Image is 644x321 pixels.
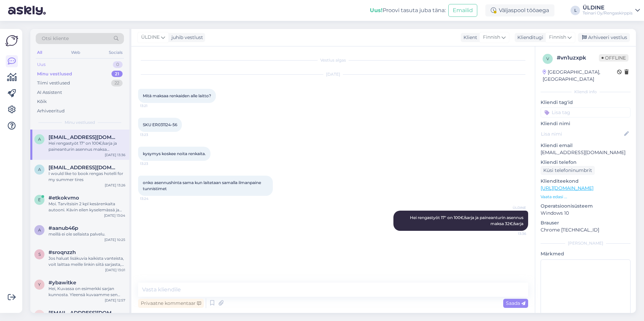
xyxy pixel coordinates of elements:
div: Kliendi info [541,89,631,95]
div: [DATE] 13:36 [105,152,125,157]
div: Minu vestlused [37,71,72,77]
span: Finnish [483,34,500,41]
div: 21 [111,71,123,77]
div: [GEOGRAPHIC_DATA], [GEOGRAPHIC_DATA] [543,69,617,83]
p: Klienditeekond [541,178,631,185]
div: Arhiveeritud [37,108,65,114]
span: aman.janne@gmail.com [49,134,119,140]
span: y [38,282,41,287]
div: I would like to book rengas hotelli for my summer tires [49,171,125,183]
span: onko asennushinta sama kun laitetaan samalla ilmanpaine tunnistimet [143,180,262,191]
div: meillä ei ole sellaista palvelu. [49,231,125,237]
span: #ybawitke [49,280,76,286]
div: juhib vestlust [169,34,203,41]
div: Klient [461,34,477,41]
p: Märkmed [541,250,631,257]
div: # vn1uzxpk [557,54,599,62]
p: [EMAIL_ADDRESS][DOMAIN_NAME] [541,149,631,156]
p: Windows 10 [541,210,631,217]
div: Jos haluat lisäkuvia kaikista vanteista, voit laittaa meille linkin siitä sarjasta, joka sinua ki... [49,255,125,267]
div: [DATE] 10:25 [104,237,125,242]
img: Askly Logo [5,34,18,47]
span: kysymys koskee noita renkaita. [143,151,206,156]
span: 13:21 [140,103,165,108]
span: Mitä maksaa renkaiden alle laitto? [143,93,211,98]
div: Vestlus algas [138,57,528,63]
div: Hei rengastyöt 17" on 100€/sarja ja paineanturin asennus maksa 32€/sarja [49,140,125,152]
span: ÜLDINE [501,205,526,210]
div: All [36,48,43,57]
span: Offline [599,54,629,62]
div: Proovi tasuta juba täna: [370,6,446,14]
span: s [38,252,41,257]
span: Minu vestlused [65,119,95,126]
div: Web [70,48,82,57]
span: #sroqnzzh [49,249,76,255]
span: joona.rinne@rintajouppi.fi [49,310,119,316]
div: Socials [107,48,124,57]
span: Otsi kliente [42,35,69,42]
div: Privaatne kommentaar [138,299,204,308]
span: 13:23 [140,161,165,166]
span: e [38,197,41,202]
p: Kliendi email [541,142,631,149]
div: 22 [111,80,123,86]
div: AI Assistent [37,89,62,96]
button: Emailid [448,4,477,17]
div: Tiimi vestlused [37,80,70,86]
span: Hei rengastyöt 17" on 100€/sarja ja paineanturin asennus maksa 32€/sarja [410,215,524,226]
div: [PERSON_NAME] [541,240,631,246]
span: a [38,137,41,142]
div: Küsi telefoninumbrit [541,166,595,175]
p: Brauser [541,219,631,226]
span: ÜLDINE [141,34,160,41]
span: Finnish [549,34,566,41]
span: 13:36 [501,231,526,236]
p: Chrome [TECHNICAL_ID] [541,226,631,234]
div: ÜLDINE [583,5,633,10]
p: Kliendi tag'id [541,99,631,106]
span: 13:23 [140,132,165,137]
span: a [38,167,41,172]
span: #aanub46p [49,225,78,231]
div: 0 [113,61,123,68]
p: Operatsioonisüsteem [541,203,631,210]
a: [URL][DOMAIN_NAME] [541,185,593,191]
div: [DATE] [138,71,528,77]
input: Lisa nimi [541,130,623,138]
a: ÜLDINETeinari Oy/Rengaskirppis [583,5,640,16]
div: Teinari Oy/Rengaskirppis [583,10,633,16]
span: j [38,312,40,317]
div: Moi. Tarvitsisin 2 kpl kesärenkaita autooni. Kävin eilen kyselemässä ja ilmeiseti tällaiset löyty... [49,201,125,213]
div: Hei, Kuvassa on esimerkki sarjan kunnosta. Yleensä kuvaamme sen vanteen, jossa on eniten näkyviä ... [49,286,125,298]
b: Uus! [370,7,383,13]
p: Kliendi nimi [541,120,631,127]
div: L [571,6,580,15]
span: v [546,56,549,61]
div: Klienditugi [515,34,543,41]
div: [DATE] 13:04 [104,213,125,218]
div: Arhiveeri vestlus [578,33,630,42]
span: 13:24 [140,196,165,201]
span: #etkokvmo [49,195,79,201]
p: Kliendi telefon [541,159,631,166]
span: a [38,227,41,233]
div: [DATE] 13:26 [105,183,125,188]
span: Saada [506,300,525,306]
input: Lisa tag [541,107,631,117]
div: Uus [37,61,45,68]
span: arifyasa@gmail.com [49,165,119,171]
div: [DATE] 13:01 [105,267,125,273]
div: [DATE] 12:57 [105,298,125,303]
div: Kõik [37,98,47,105]
p: Vaata edasi ... [541,194,631,200]
span: SKU ER031124-56 [143,122,177,127]
div: Väljaspool tööaega [485,4,554,16]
